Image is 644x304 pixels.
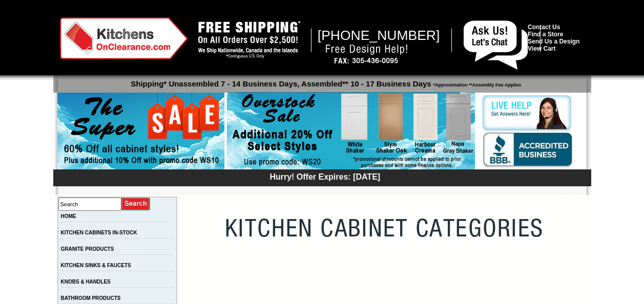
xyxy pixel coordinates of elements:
[528,31,563,38] a: Find a Store
[61,279,111,285] a: KNOBS & HANDLES
[318,28,440,43] span: [PHONE_NUMBER]
[61,230,137,235] a: KITCHEN CABINETS IN-STOCK
[58,171,591,182] div: Hurry! Offer Expires: [DATE]
[431,80,522,88] span: *Approximation **Assembly Fee Applies
[528,24,560,31] a: Contact Us
[60,17,188,59] img: Kitchens on Clearance Logo
[61,295,121,301] a: BATHROOM PRODUCTS
[58,75,591,88] p: Shipping* Unassembled 7 - 14 Business Days, Assembled** 10 - 17 Business Days
[528,38,579,45] a: Send Us a Design
[61,246,114,252] a: GRANITE PRODUCTS
[61,213,76,219] a: HOME
[121,197,151,211] input: Submit
[528,45,555,52] a: View Cart
[61,263,131,268] a: KITCHEN SINKS & FAUCETS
